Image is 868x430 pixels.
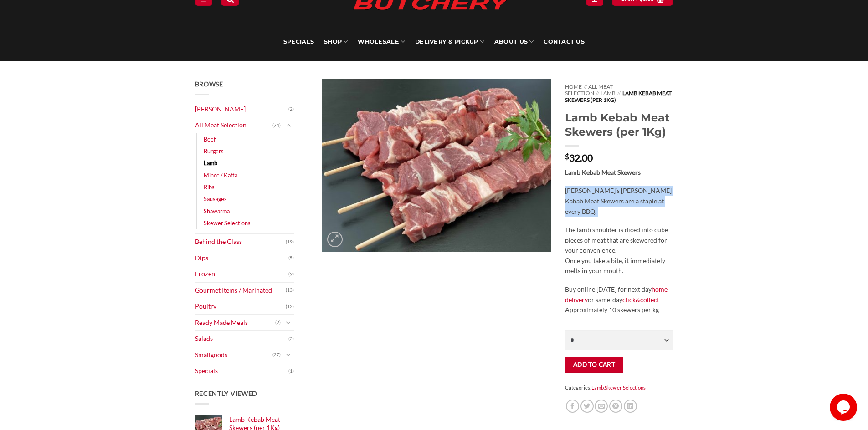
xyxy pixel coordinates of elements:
[565,381,673,394] span: Categories: ,
[283,318,294,328] button: Toggle
[415,23,484,61] a: Delivery & Pickup
[195,347,273,363] a: Smallgoods
[565,186,673,217] p: [PERSON_NAME]’s [PERSON_NAME] Kabab Meat Skewers are a staple at every BBQ.
[565,152,593,163] bdi: 32.00
[272,348,281,362] span: (27)
[283,121,294,131] button: Toggle
[204,193,227,205] a: Sausages
[195,117,273,133] a: All Meat Selection
[544,23,585,61] a: Contact Us
[288,332,294,346] span: (2)
[204,133,216,145] a: Beef
[288,251,294,265] span: (5)
[565,285,668,304] a: home delivery
[195,234,286,250] a: Behind the Glass
[195,315,276,331] a: Ready Made Meals
[565,225,673,276] p: The lamb shoulder is diced into cube pieces of meat that are skewered for your convenience. Once ...
[595,400,608,413] a: Email to a Friend
[195,80,223,88] span: Browse
[288,268,294,281] span: (9)
[195,390,258,397] span: Recently Viewed
[204,169,237,181] a: Mince / Kafta
[609,400,622,413] a: Pin on Pinterest
[565,83,582,90] a: Home
[272,119,281,132] span: (74)
[596,90,599,96] span: //
[195,283,286,298] a: Gourmet Items / Marinated
[204,217,251,229] a: Skewer Selections
[195,266,289,282] a: Frozen
[565,111,673,139] h1: Lamb Kebab Meat Skewers (per 1Kg)
[283,350,294,360] button: Toggle
[204,145,224,157] a: Burgers
[565,153,569,160] span: $
[322,79,551,252] img: Lamb Kebab Meat Skewers (per 1Kg)
[494,23,534,61] a: About Us
[283,23,314,61] a: Specials
[195,331,289,347] a: Salads
[204,181,215,193] a: Ribs
[601,90,616,96] a: Lamb
[288,364,294,378] span: (1)
[565,357,623,373] button: Add to cart
[624,400,637,413] a: Share on LinkedIn
[566,400,579,413] a: Share on Facebook
[565,284,673,315] p: Buy online [DATE] for next day or same-day – Approximately 10 skewers per kg
[204,157,217,169] a: Lamb
[580,400,594,413] a: Share on Twitter
[204,205,230,217] a: Shawarma
[565,90,671,103] span: Lamb Kebab Meat Skewers (per 1Kg)
[591,384,604,390] a: Lamb
[622,296,659,304] a: click&collect
[617,90,621,96] span: //
[605,384,646,390] a: Skewer Selections
[275,316,281,329] span: (2)
[565,83,613,96] a: All Meat Selection
[584,83,587,90] span: //
[195,250,289,266] a: Dips
[358,23,405,61] a: Wholesale
[830,394,859,421] iframe: chat widget
[195,363,289,379] a: Specials
[324,23,348,61] a: SHOP
[286,300,294,314] span: (12)
[327,232,343,247] a: Zoom
[195,101,289,117] a: [PERSON_NAME]
[286,235,294,249] span: (19)
[565,168,641,176] strong: Lamb Kebab Meat Skewers
[288,102,294,116] span: (2)
[195,298,286,314] a: Poultry
[286,283,294,297] span: (13)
